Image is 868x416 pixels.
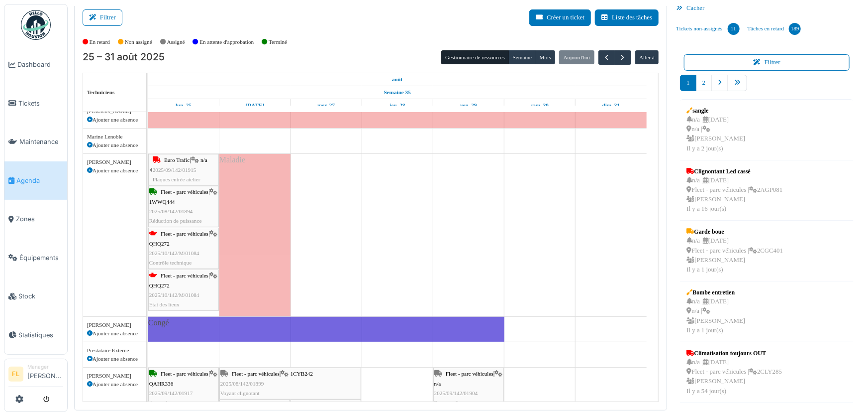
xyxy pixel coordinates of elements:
[149,301,180,307] span: Etat des lieux
[696,75,712,91] a: 2
[595,9,659,26] button: Liste des tâches
[559,50,594,64] button: Aujourd'hui
[600,99,622,112] a: 31 août 2025
[672,1,862,15] div: Cacher
[382,86,413,99] a: Semaine 35
[728,23,740,35] div: 11
[149,260,192,266] span: Contrôle technique
[83,9,122,26] button: Filtrer
[389,73,405,86] a: 25 août 2025
[27,363,63,371] div: Manager
[87,329,142,338] div: Ajouter une absence
[149,400,170,406] span: Ampoule
[149,282,170,288] span: QHQ272
[434,369,503,408] div: |
[220,390,260,396] span: Voyant clignotant
[161,273,208,278] span: Fleet - parc véhicules
[686,106,745,115] div: sangle
[528,99,551,112] a: 30 août 2025
[153,155,218,184] div: |
[789,23,801,35] div: 189
[19,253,63,263] span: Équipements
[4,123,67,161] a: Maintenance
[164,157,190,163] span: Euro Trafic
[87,158,142,166] div: [PERSON_NAME]
[87,89,115,95] span: Techniciens
[87,166,142,175] div: Ajouter une absence
[87,116,142,124] div: Ajouter une absence
[684,285,748,338] a: Bombe entretien n/a |[DATE] n/a | [PERSON_NAME]Il y a 1 jour(s)
[686,236,782,275] div: n/a | [DATE] Fleet - parc véhicules | 2CGC401 [PERSON_NAME] Il y a 1 jour(s)
[173,99,194,112] a: 25 août 2025
[87,355,142,363] div: Ajouter une absence
[290,371,313,377] span: 1CYB242
[536,50,556,64] button: Mois
[87,346,142,355] div: Prestataire Externe
[220,381,264,387] span: 2025/08/142/01899
[148,318,169,327] span: Congé
[17,60,63,69] span: Dashboard
[149,218,202,224] span: Réduction de puissance
[232,371,280,377] span: Fleet - parc véhicules
[4,84,67,123] a: Tickets
[18,330,63,340] span: Statistiques
[87,141,142,149] div: Ajouter une absence
[16,176,63,185] span: Agenda
[598,50,615,65] button: Précédent
[680,75,854,99] nav: pager
[149,271,218,309] div: |
[149,250,199,256] span: 2025/10/142/M/01084
[508,50,536,64] button: Semaine
[149,199,175,205] span: 1WWQ444
[243,99,267,112] a: 26 août 2025
[684,164,785,217] a: Clignontant Led cassé n/a |[DATE] Fleet - parc véhicules |2AGP081 [PERSON_NAME]Il y a 16 jour(s)
[149,208,193,214] span: 2025/08/142/01894
[87,133,142,141] div: Marine Lenoble
[149,229,218,268] div: |
[16,214,63,224] span: Zones
[27,363,63,385] li: [PERSON_NAME]
[153,176,200,182] span: Plaques entrée atelier
[686,176,782,214] div: n/a | [DATE] Fleet - parc véhicules | 2AGP081 [PERSON_NAME] Il y a 16 jour(s)
[19,137,63,146] span: Maintenance
[269,38,287,46] label: Terminé
[529,9,591,26] button: Créer un ticket
[446,371,493,377] span: Fleet - parc véhicules
[87,372,142,380] div: [PERSON_NAME]
[149,390,193,396] span: 2025/09/142/01917
[18,99,63,108] span: Tickets
[4,316,67,355] a: Statistiques
[149,292,199,298] span: 2025/10/142/M/01084
[684,346,784,399] a: Climatisation toujours OUT n/a |[DATE] Fleet - parc véhicules |2CLY285 [PERSON_NAME]Il y a 54 jou...
[220,369,360,398] div: |
[4,161,67,200] a: Agenda
[686,115,745,153] div: n/a | [DATE] n/a | [PERSON_NAME] Il y a 2 jour(s)
[199,38,254,46] label: En attente d'approbation
[149,381,173,387] span: QAHR336
[161,231,208,237] span: Fleet - parc véhicules
[684,104,748,156] a: sangle n/a |[DATE] n/a | [PERSON_NAME]Il y a 2 jour(s)
[684,54,850,71] button: Filtrer
[167,38,185,46] label: Assigné
[125,38,152,46] label: Non assigné
[686,358,781,396] div: n/a | [DATE] Fleet - parc véhicules | 2CLY285 [PERSON_NAME] Il y a 54 jour(s)
[8,363,63,387] a: FL Manager[PERSON_NAME]
[744,15,805,42] a: Tâches en retard
[614,50,631,65] button: Suivant
[200,157,207,163] span: n/a
[684,225,785,277] a: Garde boue n/a |[DATE] Fleet - parc véhicules |2CGC401 [PERSON_NAME]Il y a 1 jour(s)
[83,51,165,63] h2: 25 – 31 août 2025
[434,390,478,396] span: 2025/09/142/01904
[161,189,208,195] span: Fleet - parc véhicules
[90,38,110,46] label: En retard
[153,167,196,173] span: 2025/09/142/01915
[686,349,781,358] div: Climatisation toujours OUT
[434,400,463,406] span: Barre cyclite
[4,277,67,316] a: Stock
[458,99,480,112] a: 29 août 2025
[8,367,23,382] li: FL
[441,50,509,64] button: Gestionnaire de ressources
[4,200,67,239] a: Zones
[387,99,408,112] a: 28 août 2025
